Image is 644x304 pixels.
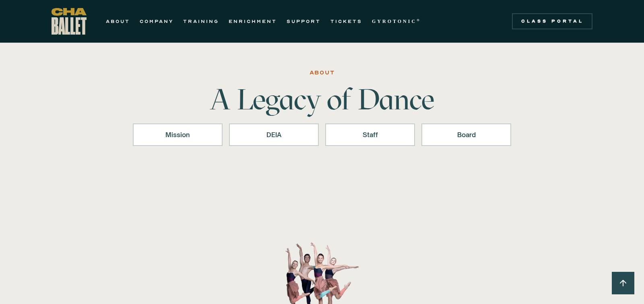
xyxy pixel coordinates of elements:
[229,123,319,146] a: DEIA
[336,130,405,140] div: Staff
[512,13,592,29] a: Class Portal
[287,16,321,26] a: SUPPORT
[432,130,501,140] div: Board
[239,130,308,140] div: DEIA
[310,68,335,78] div: ABOUT
[196,85,448,114] h1: A Legacy of Dance
[417,18,421,22] sup: ®
[517,18,588,25] div: Class Portal
[421,123,511,146] a: Board
[325,123,415,146] a: Staff
[106,16,130,26] a: ABOUT
[229,16,277,26] a: ENRICHMENT
[372,18,417,24] strong: GYROTONIC
[330,16,362,26] a: TICKETS
[143,130,212,140] div: Mission
[372,16,421,26] a: GYROTONIC®
[52,8,87,35] a: home
[133,123,223,146] a: Mission
[140,16,173,26] a: COMPANY
[183,16,219,26] a: TRAINING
